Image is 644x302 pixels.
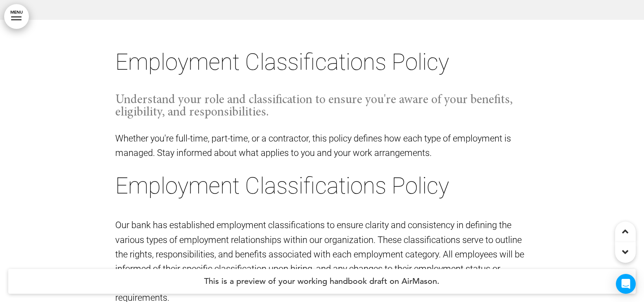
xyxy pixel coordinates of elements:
h6: Understand your role and classification to ensure you're aware of your benefits, eligibility, and... [116,94,529,119]
a: MENU [4,4,29,29]
p: Whether you're full-time, part-time, or a contractor, this policy defines how each type of employ... [116,131,529,160]
h4: This is a preview of your working handbook draft on AirMason. [8,269,636,294]
h1: Employment Classifications Policy [116,175,529,197]
h1: Employment Classifications Policy [116,51,529,73]
div: Open Intercom Messenger [616,274,636,294]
